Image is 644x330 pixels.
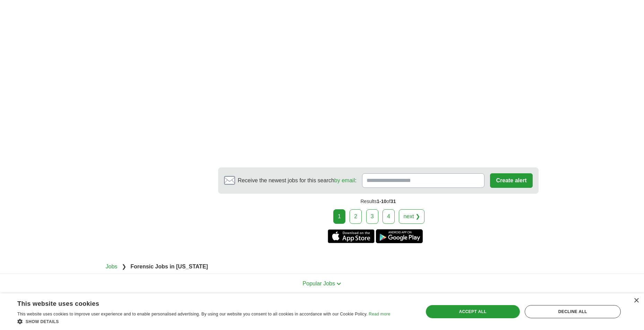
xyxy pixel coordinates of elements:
div: Show details [17,318,390,325]
a: Read more, opens a new window [369,312,390,317]
div: 1 [333,209,345,224]
span: Popular Jobs [303,281,335,286]
a: 4 [383,209,395,224]
a: by email [334,177,355,183]
div: This website uses cookies [17,297,373,308]
a: 2 [350,209,362,224]
a: 3 [366,209,378,224]
strong: Forensic Jobs in [US_STATE] [130,264,208,269]
a: Jobs [106,264,118,269]
a: Get the iPhone app [328,229,375,243]
span: ❯ [122,264,126,269]
div: Close [634,298,639,303]
span: 1-10 [377,199,386,204]
a: Get the Android app [376,229,423,243]
div: Results of [218,194,539,209]
span: This website uses cookies to improve user experience and to enable personalised advertising. By u... [17,312,368,317]
div: Accept all [426,305,520,318]
button: Create alert [490,173,532,188]
span: 31 [390,199,396,204]
img: toggle icon [336,282,341,285]
a: next ❯ [399,209,424,224]
span: Receive the newest jobs for this search : [238,176,357,185]
span: Show details [26,319,59,324]
div: Decline all [525,305,621,318]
